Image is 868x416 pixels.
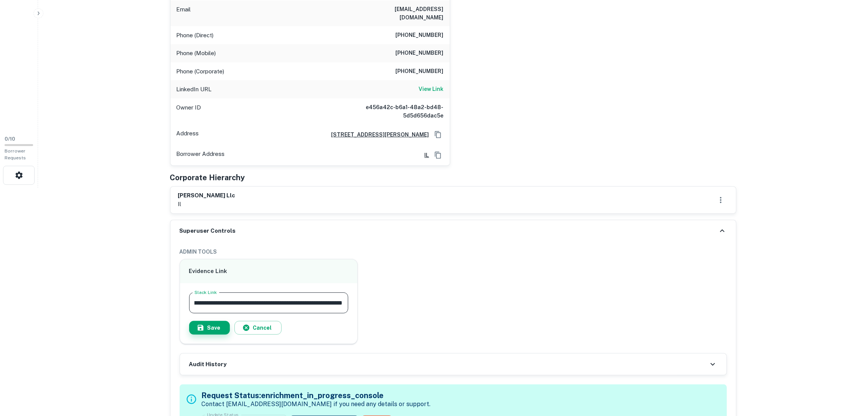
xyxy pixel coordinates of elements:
[234,321,282,335] button: Cancel
[177,149,225,161] p: Borrower Address
[177,31,214,40] p: Phone (Direct)
[189,360,227,369] h6: Audit History
[419,151,429,159] a: IL
[830,331,868,367] iframe: Chat Widget
[177,129,199,140] p: Address
[352,5,444,22] h6: [EMAIL_ADDRESS][DOMAIN_NAME]
[432,129,444,140] button: Copy Address
[177,5,191,22] p: Email
[189,321,230,335] button: Save
[352,103,444,120] h6: e456a42c-b6a1-48a2-bd48-5d5d656dac5e
[396,67,444,76] h6: [PHONE_NUMBER]
[180,248,727,256] h6: ADMIN TOOLS
[432,149,444,161] button: Copy Address
[177,67,225,76] p: Phone (Corporate)
[177,103,201,120] p: Owner ID
[396,49,444,58] h6: [PHONE_NUMBER]
[178,200,236,209] p: il
[170,172,245,183] h5: Corporate Hierarchy
[202,400,431,409] p: Contact [EMAIL_ADDRESS][DOMAIN_NAME] if you need any details or support.
[5,148,26,160] span: Borrower Requests
[177,85,212,94] p: LinkedIn URL
[419,85,444,93] h6: View Link
[178,191,236,200] h6: [PERSON_NAME] llc
[177,49,216,58] p: Phone (Mobile)
[419,85,444,94] a: View Link
[194,289,217,295] label: Slack Link
[396,31,444,40] h6: [PHONE_NUMBER]
[5,136,15,142] span: 0 / 10
[189,267,349,276] h6: Evidence Link
[180,227,236,235] h6: Superuser Controls
[325,130,429,139] a: [STREET_ADDRESS][PERSON_NAME]
[202,390,431,401] h5: Request Status: enrichment_in_progress_console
